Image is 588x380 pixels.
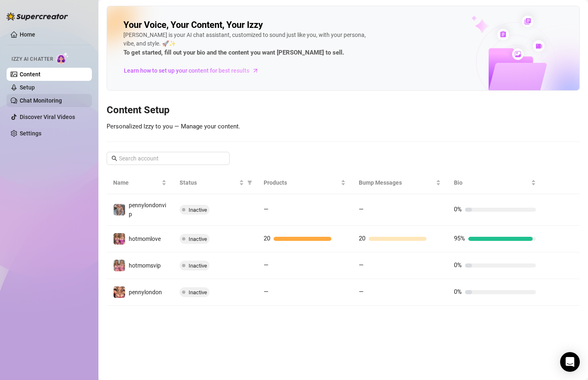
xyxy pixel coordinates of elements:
h2: Your Voice, Your Content, Your Izzy [123,19,263,31]
a: Setup [20,84,35,91]
div: Open Intercom Messenger [560,352,580,372]
input: Search account [119,154,218,163]
a: Learn how to set up your content for best results [123,64,265,77]
span: search [112,156,117,161]
h3: Content Setup [107,104,580,117]
span: arrow-right [251,66,260,75]
span: — [359,261,364,269]
span: — [264,206,269,213]
a: Home [20,31,35,38]
span: — [264,261,269,269]
span: 95% [454,235,465,242]
span: Status [180,178,237,187]
span: Bio [454,178,529,187]
th: Status [173,172,257,194]
img: hotmomlove [114,233,125,245]
th: Name [107,172,173,194]
span: Name [113,178,160,187]
th: Bump Messages [352,172,447,194]
span: Learn how to set up your content for best results [124,66,249,75]
span: Inactive [189,289,207,295]
img: ai-chatter-content-library-cLFOSyPT.png [452,7,579,90]
span: hotmomlove [129,236,161,242]
span: 20 [359,235,365,242]
span: Izzy AI Chatter [11,55,53,63]
span: Personalized Izzy to you — Manage your content. [107,123,240,130]
span: 0% [454,206,462,213]
span: pennylondonvip [129,202,166,217]
span: hotmomsvip [129,262,161,269]
span: Inactive [189,263,207,269]
span: Bump Messages [359,178,434,187]
img: AI Chatter [56,52,69,64]
span: filter [247,180,252,185]
strong: To get started, fill out your bio and the content you want [PERSON_NAME] to sell. [123,49,344,56]
a: Settings [20,130,41,137]
a: Discover Viral Videos [20,114,75,120]
a: Content [20,71,41,78]
span: — [359,288,364,295]
span: — [264,288,269,295]
img: logo-BBDzfeDw.svg [7,12,68,21]
span: 0% [454,288,462,295]
img: pennylondon [114,286,125,298]
th: Bio [447,172,542,194]
div: [PERSON_NAME] is your AI chat assistant, customized to sound just like you, with your persona, vi... [123,31,369,58]
img: hotmomsvip [114,260,125,271]
span: Products [264,178,339,187]
span: pennylondon [129,289,162,295]
th: Products [257,172,352,194]
span: Inactive [189,236,207,242]
span: filter [246,176,254,189]
span: Inactive [189,207,207,213]
span: — [359,206,364,213]
img: pennylondonvip [114,204,125,215]
span: 0% [454,261,462,269]
span: 20 [264,235,270,242]
a: Chat Monitoring [20,97,62,104]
